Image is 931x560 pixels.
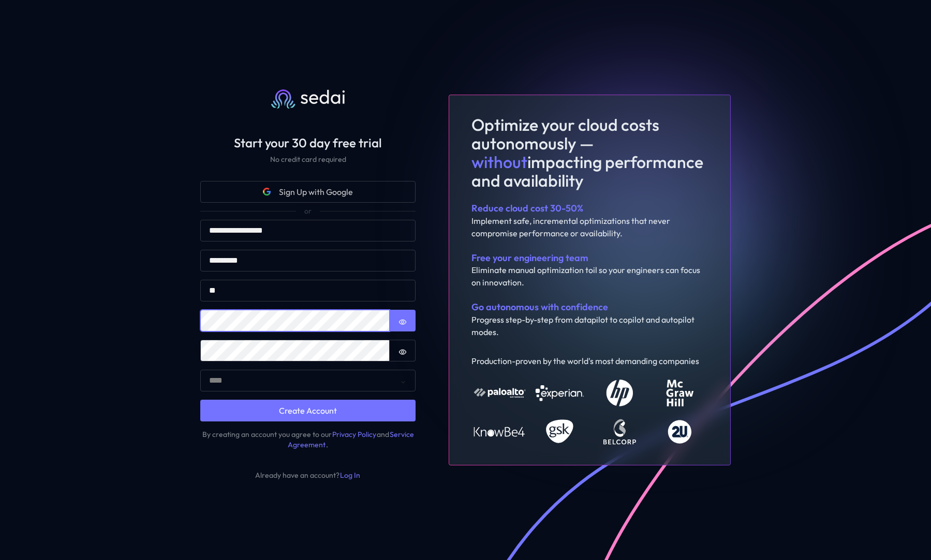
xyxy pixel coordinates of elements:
[200,430,416,450] div: By creating an account you agree to our and .
[471,264,708,289] div: Eliminate manual optimization toil so your engineers can focus on innovation.
[263,188,271,196] svg: Google icon
[184,135,432,150] h2: Start your 30 day free trial
[200,471,416,481] div: Already have an account?
[471,115,708,190] h1: Optimize your cloud costs autonomously — impacting performance and availability
[339,470,361,480] a: Log In
[390,340,416,361] button: Show password
[390,310,416,331] button: Show password
[471,152,527,172] span: without
[279,186,353,198] span: Sign Up with Google
[184,155,432,165] div: No credit card required
[288,429,414,450] a: Service Agreement
[471,313,708,338] div: Progress step-by-step from datapilot to copilot and autopilot modes.
[332,429,377,440] a: Privacy Policy
[471,301,708,313] div: Go autonomous with confidence
[471,355,708,367] div: Production-proven by the world's most demanding companies
[200,400,416,421] button: Create Account
[471,252,708,264] div: Free your engineering team
[471,215,708,239] div: Implement safe, incremental optimizations that never compromise performance or availability.
[471,202,708,214] div: Reduce cloud cost 30-50%
[200,181,416,203] button: Google iconSign Up with Google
